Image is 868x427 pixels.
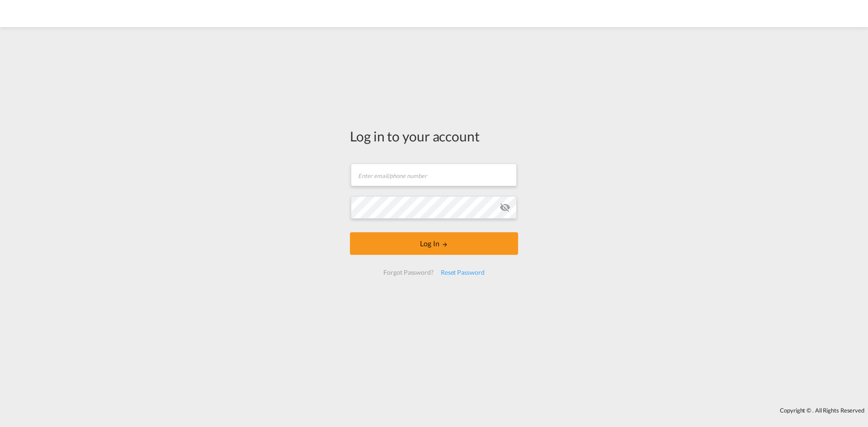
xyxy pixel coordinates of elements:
div: Reset Password [437,264,488,281]
input: Enter email/phone number [351,164,517,186]
div: Forgot Password? [380,264,437,281]
button: LOGIN [350,232,518,255]
div: Log in to your account [350,127,518,145]
md-icon: icon-eye-off [500,202,510,213]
